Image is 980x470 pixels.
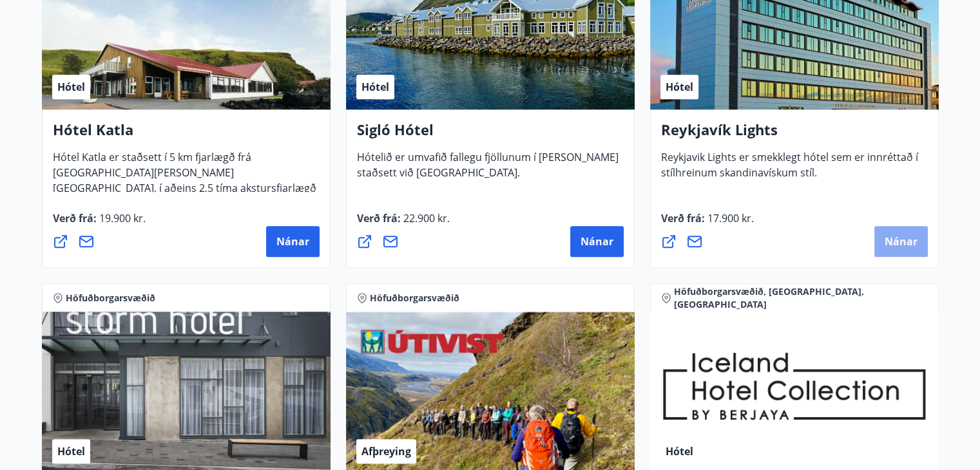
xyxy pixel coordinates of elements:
[661,120,928,149] h4: Reykjavík Lights
[357,211,450,236] span: Verð frá :
[276,234,309,249] span: Nánar
[661,211,754,236] span: Verð frá :
[53,150,316,221] span: Hótel Katla er staðsett í 5 km fjarlægð frá [GEOGRAPHIC_DATA][PERSON_NAME][GEOGRAPHIC_DATA], í að...
[97,211,146,225] span: 19.900 kr.
[57,444,85,458] span: Hótel
[361,80,389,94] span: Hótel
[57,80,85,94] span: Hótel
[885,234,918,249] span: Nánar
[357,120,624,149] h4: Sigló Hótel
[53,211,146,236] span: Verð frá :
[674,285,928,311] span: Höfuðborgarsvæðið, [GEOGRAPHIC_DATA], [GEOGRAPHIC_DATA]
[266,226,320,257] button: Nánar
[401,211,450,225] span: 22.900 kr.
[357,150,619,190] span: Hótelið er umvafið fallegu fjöllunum í [PERSON_NAME] staðsett við [GEOGRAPHIC_DATA].
[874,226,928,257] button: Nánar
[661,150,918,190] span: Reykjavik Lights er smekklegt hótel sem er innréttað í stílhreinum skandinavískum stíl.
[361,444,411,458] span: Afþreying
[66,292,155,305] span: Höfuðborgarsvæðið
[705,211,754,225] span: 17.900 kr.
[570,226,624,257] button: Nánar
[666,444,693,458] span: Hótel
[581,234,613,249] span: Nánar
[666,80,693,94] span: Hótel
[370,292,459,305] span: Höfuðborgarsvæðið
[53,120,320,149] h4: Hótel Katla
